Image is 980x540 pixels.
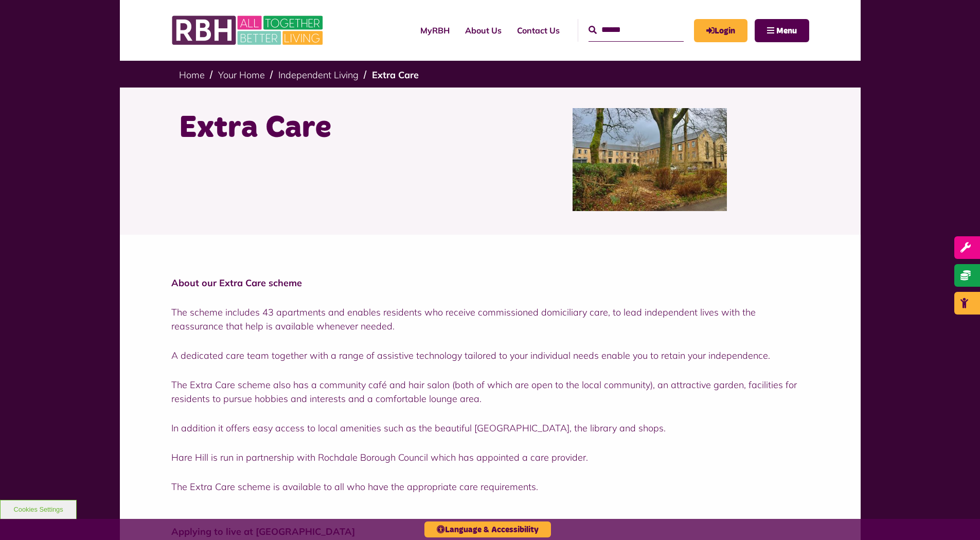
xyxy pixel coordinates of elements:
p: The Extra Care scheme is available to all who have the appropriate care requirements. [171,480,809,494]
img: RBH [171,10,326,50]
strong: About our Extra Care scheme [171,277,302,289]
a: Contact Us [509,16,567,44]
p: In addition it offers easy access to local amenities such as the beautiful [GEOGRAPHIC_DATA], the... [171,421,809,435]
a: Your Home [218,69,265,81]
button: Language & Accessibility [424,521,551,537]
p: The scheme includes 43 apartments and enables residents who receive commissioned domiciliary care... [171,305,809,333]
img: Littleborough February 2024 Colour Edit (6) [573,108,727,211]
p: A dedicated care team together with a range of assistive technology tailored to your individual n... [171,349,809,362]
a: MyRBH [694,19,747,42]
iframe: Netcall Web Assistant for live chat [934,494,980,540]
button: Navigation [755,19,809,42]
p: The Extra Care scheme also has a community café and hair salon (both of which are open to the loc... [171,378,809,406]
h1: Extra Care [179,108,483,148]
p: Hare Hill is run in partnership with Rochdale Borough Council which has appointed a care provider. [171,450,809,464]
a: MyRBH [413,16,457,44]
a: Extra Care [372,69,419,81]
a: Independent Living [278,69,359,81]
a: Home [179,69,205,81]
span: Menu [776,27,797,35]
a: About Us [457,16,509,44]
